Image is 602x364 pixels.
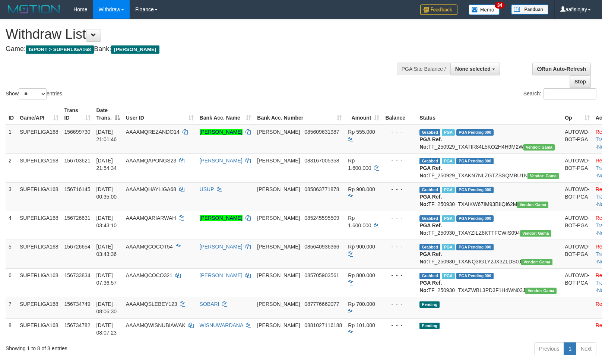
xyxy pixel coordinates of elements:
[17,104,61,125] th: Game/API: activate to sort column ascending
[126,272,172,278] span: AAAAMQCOCO321
[416,240,562,268] td: TF_250930_TXANQ3IG1Y2JX3ZLDS0J
[348,215,371,228] span: Rp 1.600.000
[17,297,61,318] td: SUPERLIGA168
[562,125,593,154] td: AUTOWD-BOT-PGA
[456,244,494,250] span: PGA Pending
[416,182,562,211] td: TF_250930_TXAIKW67IM93BIIQI62M
[385,214,414,222] div: - - -
[442,244,455,250] span: Marked by aafchhiseyha
[126,322,186,328] span: AAAAMQWISNUBIAWAK
[527,173,559,179] span: Vendor URL: https://trx31.1velocity.biz
[6,297,17,318] td: 7
[304,322,342,328] span: Copy 0881027116188 to clipboard
[96,158,117,171] span: [DATE] 21:54:34
[257,322,300,328] span: [PERSON_NAME]
[6,153,17,182] td: 2
[6,125,17,154] td: 1
[6,342,245,352] div: Showing 1 to 8 of 8 entries
[96,129,117,142] span: [DATE] 21:01:46
[6,211,17,240] td: 4
[64,215,91,221] span: 156726631
[570,75,591,88] a: Stop
[304,129,339,135] span: Copy 085609631987 to clipboard
[419,301,440,308] span: Pending
[200,301,219,307] a: SOBARI
[17,125,61,154] td: SUPERLIGA168
[534,342,564,355] a: Previous
[562,153,593,182] td: AUTOWD-BOT-PGA
[348,322,375,328] span: Rp 101.000
[345,104,382,125] th: Amount: activate to sort column ascending
[385,186,414,193] div: - - -
[96,322,117,336] span: [DATE] 08:07:23
[456,215,494,222] span: PGA Pending
[348,244,375,250] span: Rp 900.000
[348,301,375,307] span: Rp 700.000
[442,187,455,193] span: Marked by aafchhiseyha
[17,318,61,339] td: SUPERLIGA168
[385,272,414,279] div: - - -
[564,342,576,355] a: 1
[200,322,243,328] a: WISNUWARDANA
[416,211,562,240] td: TF_250930_TXAYZILZ8KTTFCWIS094
[385,157,414,164] div: - - -
[456,273,494,279] span: PGA Pending
[523,88,596,99] label: Search:
[419,136,442,150] b: PGA Ref. No:
[456,129,494,136] span: PGA Pending
[419,244,440,250] span: Grabbed
[304,215,339,221] span: Copy 085245595509 to clipboard
[64,158,91,164] span: 156703621
[200,244,243,250] a: [PERSON_NAME]
[450,63,500,75] button: None selected
[576,342,596,355] a: Next
[525,288,557,294] span: Vendor URL: https://trx31.1velocity.biz
[562,240,593,268] td: AUTOWD-BOT-PGA
[442,215,455,222] span: Marked by aafchhiseyha
[6,88,62,99] label: Show entries
[123,104,197,125] th: User ID: activate to sort column ascending
[64,322,91,328] span: 156734782
[511,4,548,15] img: panduan.png
[304,186,339,192] span: Copy 085863771878 to clipboard
[6,318,17,339] td: 8
[257,272,300,278] span: [PERSON_NAME]
[304,272,339,278] span: Copy 085705903561 to clipboard
[419,215,440,222] span: Grabbed
[111,45,159,54] span: [PERSON_NAME]
[200,272,243,278] a: [PERSON_NAME]
[17,268,61,297] td: SUPERLIGA168
[495,2,505,9] span: 34
[6,45,394,53] h4: Game: Bank:
[257,158,300,164] span: [PERSON_NAME]
[126,129,180,135] span: AAAAMQREZANDO14
[254,104,345,125] th: Bank Acc. Number: activate to sort column ascending
[61,104,94,125] th: Trans ID: activate to sort column ascending
[197,104,254,125] th: Bank Acc. Name: activate to sort column ascending
[348,272,375,278] span: Rp 800.000
[442,129,455,136] span: Marked by aafchhiseyha
[469,4,500,15] img: Button%20Memo.svg
[200,158,243,164] a: [PERSON_NAME]
[64,244,91,250] span: 156726654
[416,104,562,125] th: Status
[456,158,494,164] span: PGA Pending
[257,215,300,221] span: [PERSON_NAME]
[96,301,117,314] span: [DATE] 08:06:30
[64,301,91,307] span: 156734749
[544,88,596,99] input: Search:
[420,4,457,15] img: Feedback.jpg
[17,153,61,182] td: SUPERLIGA168
[562,268,593,297] td: AUTOWD-BOT-PGA
[517,202,548,208] span: Vendor URL: https://trx31.1velocity.biz
[96,215,117,228] span: [DATE] 03:43:10
[419,251,442,265] b: PGA Ref. No:
[416,153,562,182] td: TF_250929_TXAKN7NLZGTZSSQMBU1N
[304,301,339,307] span: Copy 087776662077 to clipboard
[96,272,117,286] span: [DATE] 07:36:57
[96,186,117,200] span: [DATE] 00:35:00
[6,268,17,297] td: 6
[419,194,442,207] b: PGA Ref. No:
[6,27,394,42] h1: Withdraw List
[257,244,300,250] span: [PERSON_NAME]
